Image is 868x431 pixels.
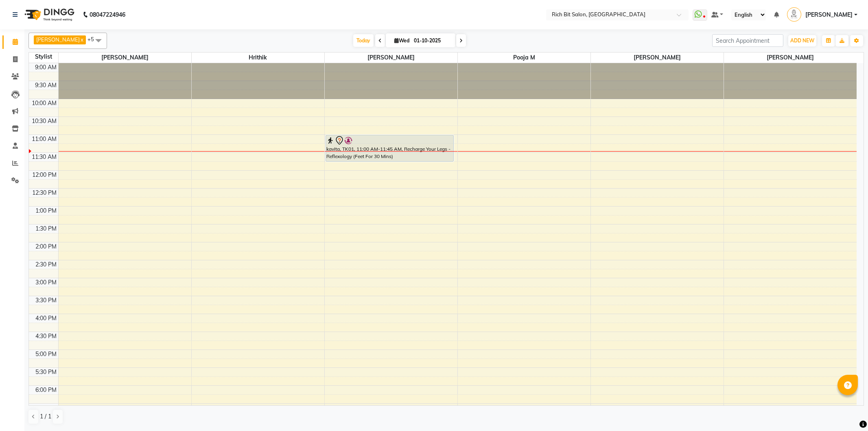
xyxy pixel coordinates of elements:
[326,135,454,161] div: kavita, TK01, 11:00 AM-11:45 AM, Recharge Your Legs - Reflexology (Feet For 30 Mins)
[353,34,374,47] span: Today
[30,99,58,108] div: 10:00 AM
[30,117,58,125] div: 10:30 AM
[34,368,58,376] div: 5:30 PM
[34,224,58,233] div: 1:30 PM
[30,135,58,143] div: 11:00 AM
[34,314,58,323] div: 4:00 PM
[411,35,452,47] input: 2025-10-01
[21,3,77,26] img: logo
[787,7,801,22] img: Parimal Kadam
[80,36,83,43] a: x
[34,386,58,394] div: 6:00 PM
[34,278,58,287] div: 3:00 PM
[87,36,100,42] span: +5
[790,37,814,44] span: ADD NEW
[325,53,457,63] span: [PERSON_NAME]
[33,81,58,90] div: 9:30 AM
[591,53,724,63] span: [PERSON_NAME]
[36,36,80,43] span: [PERSON_NAME]
[458,53,590,63] span: Pooja m
[34,207,58,215] div: 1:00 PM
[90,3,125,26] b: 08047224946
[34,296,58,305] div: 3:30 PM
[29,53,58,61] div: Stylist
[30,153,58,161] div: 11:30 AM
[34,242,58,251] div: 2:00 PM
[31,189,58,197] div: 12:30 PM
[40,412,51,421] span: 1 / 1
[34,350,58,358] div: 5:00 PM
[392,37,411,44] span: Wed
[192,53,324,63] span: Hrithik
[34,404,58,412] div: 6:30 PM
[34,332,58,341] div: 4:30 PM
[834,398,860,423] iframe: chat widget
[724,53,857,63] span: [PERSON_NAME]
[805,11,853,19] span: [PERSON_NAME]
[31,171,58,179] div: 12:00 PM
[33,63,58,72] div: 9:00 AM
[788,35,816,46] button: ADD NEW
[59,53,191,63] span: [PERSON_NAME]
[712,34,783,47] input: Search Appointment
[34,260,58,269] div: 2:30 PM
